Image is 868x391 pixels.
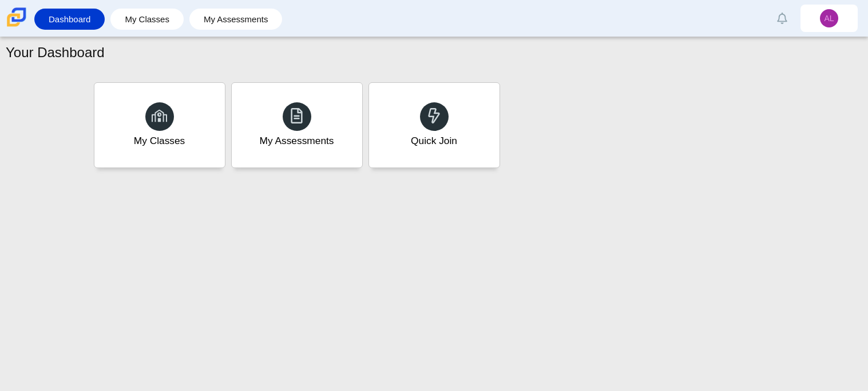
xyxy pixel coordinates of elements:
a: Alerts [770,6,795,31]
div: Quick Join [411,134,457,148]
a: AL [800,5,858,32]
a: My Assessments [195,9,277,30]
span: AL [824,14,834,22]
div: My Assessments [260,134,334,148]
a: Dashboard [40,9,99,30]
a: My Assessments [231,82,363,168]
h1: Your Dashboard [6,43,105,62]
a: My Classes [116,9,178,30]
a: My Classes [94,82,225,168]
img: Carmen School of Science & Technology [5,5,29,29]
div: My Classes [134,134,185,148]
a: Quick Join [368,82,500,168]
a: Carmen School of Science & Technology [5,21,29,31]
